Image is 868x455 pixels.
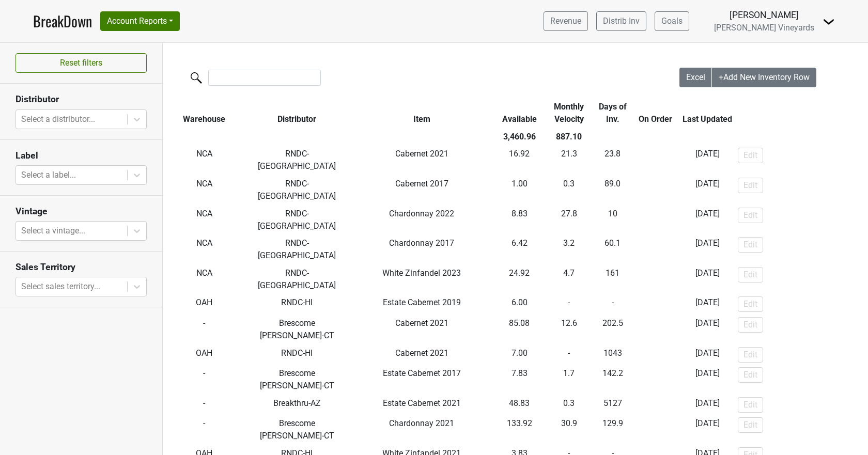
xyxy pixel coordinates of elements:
h3: Vintage [16,206,147,217]
td: 133.92 [495,415,544,445]
td: - [631,234,679,264]
span: Estate Cabernet 2019 [383,297,461,307]
td: 7.00 [495,344,544,365]
button: Edit [738,417,763,433]
th: &nbsp;: activate to sort column ascending [735,98,861,128]
td: 4.7 [544,264,594,294]
td: [DATE] [679,395,735,415]
td: RNDC-HI [246,294,349,315]
a: Goals [655,11,689,31]
td: - [631,365,679,395]
td: 30.9 [544,415,594,445]
th: 3,460.96 [495,128,544,146]
td: Brescome [PERSON_NAME]-CT [246,415,349,445]
td: 24.92 [495,264,544,294]
td: 7.83 [495,365,544,395]
td: [DATE] [679,365,735,395]
span: Cabernet 2021 [395,149,448,159]
span: Estate Cabernet 2021 [383,398,461,408]
td: - [631,175,679,205]
th: Days of Inv.: activate to sort column ascending [594,98,631,128]
button: Edit [738,178,763,193]
td: 27.8 [544,205,594,235]
td: - [163,315,246,344]
td: [DATE] [679,175,735,205]
td: Brescome [PERSON_NAME]-CT [246,365,349,395]
th: 887.10 [544,128,594,146]
span: Excel [686,72,705,82]
span: Cabernet 2021 [395,348,448,358]
button: Account Reports [100,11,180,31]
td: - [631,395,679,415]
td: - [544,294,594,315]
div: [PERSON_NAME] [714,8,814,22]
td: NCA [163,205,246,235]
td: Brescome [PERSON_NAME]-CT [246,315,349,344]
td: NCA [163,264,246,294]
td: 142.2 [594,365,631,395]
th: Last Updated: activate to sort column ascending [679,98,735,128]
button: Edit [738,267,763,283]
span: +Add New Inventory Row [719,72,810,82]
td: 1.7 [544,365,594,395]
td: RNDC-[GEOGRAPHIC_DATA] [246,234,349,264]
th: On Order: activate to sort column ascending [631,98,679,128]
a: BreakDown [33,10,92,32]
td: Breakthru-AZ [246,395,349,415]
h3: Sales Territory [16,262,147,273]
td: - [163,395,246,415]
button: Edit [738,317,763,333]
td: 1.00 [495,175,544,205]
td: - [631,264,679,294]
td: - [631,146,679,176]
button: Reset filters [16,53,147,73]
td: 1043 [594,344,631,365]
td: NCA [163,175,246,205]
td: [DATE] [679,294,735,315]
td: RNDC-[GEOGRAPHIC_DATA] [246,146,349,176]
button: Edit [738,208,763,223]
td: 21.3 [544,146,594,176]
th: Available: activate to sort column ascending [495,98,544,128]
span: Chardonnay 2022 [389,209,454,218]
h3: Label [16,150,147,161]
td: [DATE] [679,146,735,176]
button: Edit [738,367,763,383]
h3: Distributor [16,94,147,105]
span: Chardonnay 2017 [389,238,454,248]
td: - [163,365,246,395]
td: RNDC-HI [246,344,349,365]
button: Edit [738,148,763,163]
td: 161 [594,264,631,294]
td: [DATE] [679,344,735,365]
button: Excel [679,68,712,87]
th: Item: activate to sort column ascending [348,98,495,128]
td: 5127 [594,395,631,415]
span: Estate Cabernet 2017 [383,368,461,378]
td: [DATE] [679,234,735,264]
td: 48.83 [495,395,544,415]
button: Edit [738,237,763,253]
td: [DATE] [679,315,735,344]
td: [DATE] [679,205,735,235]
td: [DATE] [679,264,735,294]
td: - [594,294,631,315]
td: - [163,415,246,445]
button: Edit [738,397,763,413]
td: 6.00 [495,294,544,315]
td: RNDC-[GEOGRAPHIC_DATA] [246,264,349,294]
img: Dropdown Menu [823,15,835,28]
td: OAH [163,344,246,365]
td: 0.3 [544,175,594,205]
td: RNDC-[GEOGRAPHIC_DATA] [246,175,349,205]
td: 3.2 [544,234,594,264]
th: Distributor: activate to sort column ascending [246,98,349,128]
button: Edit [738,347,763,363]
td: 16.92 [495,146,544,176]
td: - [631,294,679,315]
td: - [631,344,679,365]
button: Edit [738,296,763,312]
td: [DATE] [679,415,735,445]
td: - [544,344,594,365]
td: - [631,315,679,344]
